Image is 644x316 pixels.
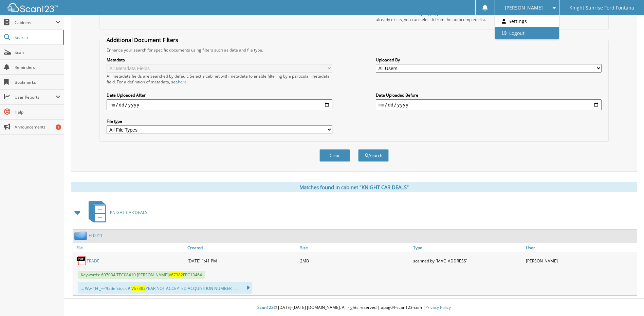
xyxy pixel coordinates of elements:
[495,15,559,27] a: Settings
[78,271,205,279] span: Keywords: 607034 TEC08410 [PERSON_NAME] FEC13464
[74,231,89,240] img: folder2.png
[569,6,634,10] span: Knight Sunrise Ford Fontana
[89,233,103,238] a: FT0011
[524,243,637,252] a: User
[186,243,298,252] a: Created
[411,243,524,252] a: Type
[495,27,559,39] a: Logout
[107,118,332,124] label: File type
[64,299,644,316] div: © [DATE]-[DATE] [DOMAIN_NAME]. All rights reserved | appg04-scan123-com |
[376,99,602,110] input: end
[15,20,56,25] span: Cabinets
[103,47,605,53] div: Enhance your search for specific documents using filters such as date and file type.
[524,254,637,268] div: [PERSON_NAME]
[178,79,187,85] a: here
[107,73,332,85] div: All metadata fields are searched by default. Select a cabinet with metadata to enable filtering b...
[56,124,61,130] div: 1
[107,92,332,98] label: Date Uploaded After
[71,182,637,192] div: Matches found in cabinet "KNIGHT CAR DEALS"
[15,64,60,70] span: Reminders
[78,282,252,294] div: ... Ww 1H _—‘/fade Stock #' YEAR NOT ACCEPTED ACQUISITION NUMBER ......
[15,109,60,115] span: Help
[15,94,56,100] span: User Reports
[107,57,332,63] label: Metadata
[103,36,182,44] legend: Additional Document Filters
[87,258,99,264] a: TRADE
[319,149,350,162] button: Clear
[15,35,59,40] span: Search
[425,304,451,310] a: Privacy Policy
[7,3,58,12] img: scan123-logo-white.svg
[505,6,543,10] span: [PERSON_NAME]
[15,79,60,85] span: Bookmarks
[376,57,602,63] label: Uploaded By
[169,272,183,278] span: V67382
[131,285,146,291] span: V67382
[358,149,389,162] button: Search
[73,243,186,252] a: File
[107,99,332,110] input: start
[298,254,411,268] div: 2MB
[376,92,602,98] label: Date Uploaded Before
[76,256,87,266] img: PDF.png
[85,199,147,226] a: KNIGHT CAR DEALS
[110,210,147,215] span: KNIGHT CAR DEALS
[186,254,298,268] div: [DATE] 1:41 PM
[15,124,60,130] span: Announcements
[411,254,524,268] div: scanned by [MAC_ADDRESS]
[376,11,602,22] div: Select a cabinet and begin typing the name of the folder you want to search in. If the name match...
[15,50,60,55] span: Scan
[257,304,274,310] span: Scan123
[298,243,411,252] a: Size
